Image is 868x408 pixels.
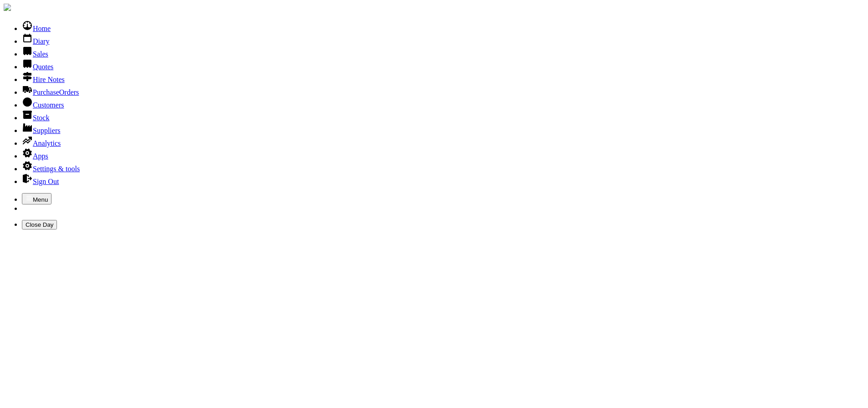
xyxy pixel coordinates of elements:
[22,122,864,135] li: Suppliers
[22,152,48,160] a: Apps
[22,139,61,147] a: Analytics
[22,127,60,134] a: Suppliers
[22,178,59,185] a: Sign Out
[22,88,79,96] a: PurchaseOrders
[22,37,49,45] a: Diary
[22,50,48,58] a: Sales
[22,109,864,122] li: Stock
[22,71,864,84] li: Hire Notes
[4,4,11,11] img: companylogo.jpg
[22,76,65,83] a: Hire Notes
[22,165,80,173] a: Settings & tools
[22,101,64,109] a: Customers
[22,25,51,32] a: Home
[22,114,49,122] a: Stock
[22,220,57,229] button: Close Day
[22,46,864,58] li: Sales
[22,193,51,204] button: Menu
[22,63,53,71] a: Quotes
